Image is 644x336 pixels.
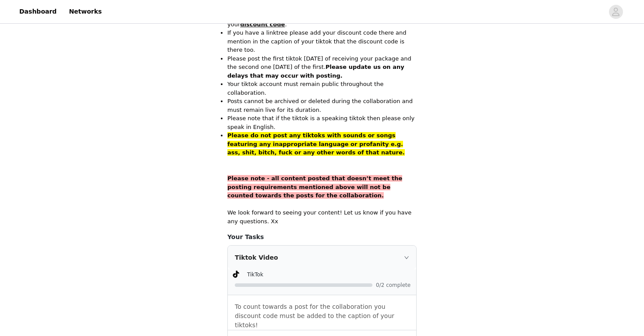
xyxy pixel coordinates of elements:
span: Please do not post any tiktoks with sounds or songs featuring any inappropriate language or profa... [227,132,405,156]
span: 0/2 complete [376,282,411,288]
div: icon: rightTiktok Video [228,246,416,269]
a: Dashboard [14,2,62,21]
h4: Your Tasks [227,232,417,242]
p: We look forward to seeing your content! Let us know if you have any questions. Xx [227,208,417,225]
i: icon: right [404,255,409,260]
p: Please post the first tiktok [DATE] of receiving your package and the second one [DATE] of the fi... [227,54,417,80]
strong: Please update us on any delays that may occur with posting. [227,64,404,79]
p: To count towards a post for the collaboration you discount code must be added to the caption of y... [235,302,409,330]
p: Your tiktok account must remain public throughout the collaboration. [227,80,417,97]
div: avatar [612,5,620,19]
a: Networks [64,2,107,21]
span: TikTok [247,272,263,278]
p: Posts cannot be archived or deleted during the collaboration and must remain live for its duration. [227,97,417,114]
span: Please note - all content posted that doesn’t meet the posting requirements mentioned above will ... [227,175,402,199]
p: Please note that if the tiktok is a speaking tiktok then please only speak in English. [227,114,417,131]
strong: discount code [240,21,285,28]
p: If you have a linktree please add your discount code there and mention in the caption of your tik... [227,29,417,54]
